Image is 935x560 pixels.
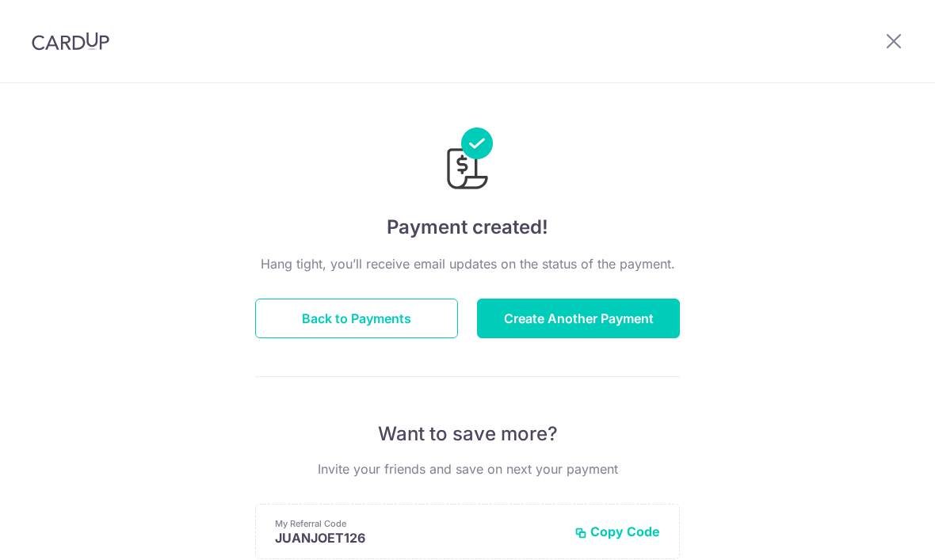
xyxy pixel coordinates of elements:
p: My Referral Code [275,517,562,530]
p: Hang tight, you’ll receive email updates on the status of the payment. [255,254,680,273]
img: Payments [442,128,493,194]
button: Create Another Payment [477,299,680,338]
h4: Payment created! [255,213,680,242]
p: Invite your friends and save on next your payment [255,459,680,478]
button: Back to Payments [255,299,458,338]
button: Copy Code [574,524,660,539]
img: CardUp [32,32,109,51]
p: JUANJOET126 [275,530,562,546]
p: Want to save more? [255,421,680,447]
